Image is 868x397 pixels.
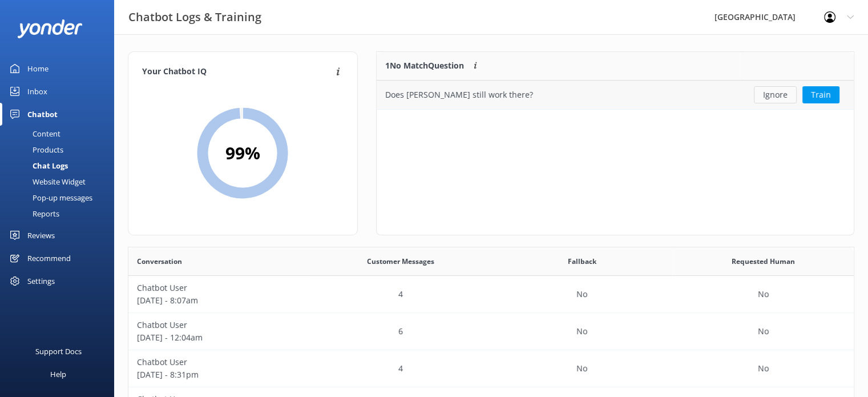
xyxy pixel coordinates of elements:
p: Chatbot User [137,282,301,294]
span: Customer Messages [367,256,434,267]
p: No [758,325,769,338]
a: Products [7,142,114,158]
p: No [758,362,769,375]
div: Website Widget [7,174,86,190]
p: 4 [398,288,403,300]
p: No [576,325,587,338]
a: Chat Logs [7,158,114,174]
div: Home [27,57,49,80]
div: row [128,350,854,387]
a: Website Widget [7,174,114,190]
div: Support Docs [35,340,82,363]
div: grid [377,81,854,109]
div: Help [50,363,66,386]
h2: 99 % [225,139,260,167]
button: Ignore [754,86,797,103]
div: Pop-up messages [7,190,92,206]
a: Reports [7,206,114,222]
div: Products [7,142,63,158]
div: row [128,276,854,313]
span: Fallback [567,256,596,267]
span: Requested Human [732,256,795,267]
button: Train [802,86,839,103]
p: [DATE] - 8:07am [137,294,301,307]
div: Reports [7,206,59,222]
p: No [576,362,587,375]
div: Recommend [27,247,71,270]
p: No [576,288,587,300]
div: row [128,313,854,350]
div: Does [PERSON_NAME] still work there? [385,89,533,101]
p: [DATE] - 8:31pm [137,368,301,381]
div: Settings [27,270,55,292]
div: Content [7,126,60,142]
div: row [377,81,854,109]
div: Inbox [27,80,47,103]
img: yonder-white-logo.png [17,19,83,38]
p: No [758,288,769,300]
p: Chatbot User [137,356,301,368]
div: Chat Logs [7,158,68,174]
p: 6 [398,325,403,338]
h4: Your Chatbot IQ [142,66,333,78]
p: Chatbot User [137,319,301,331]
p: 4 [398,362,403,375]
a: Pop-up messages [7,190,114,206]
p: [DATE] - 12:04am [137,331,301,344]
div: Chatbot [27,103,58,126]
p: 1 No Match Question [385,59,464,72]
span: Conversation [137,256,182,267]
a: Content [7,126,114,142]
div: Reviews [27,224,55,247]
h3: Chatbot Logs & Training [128,8,261,26]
